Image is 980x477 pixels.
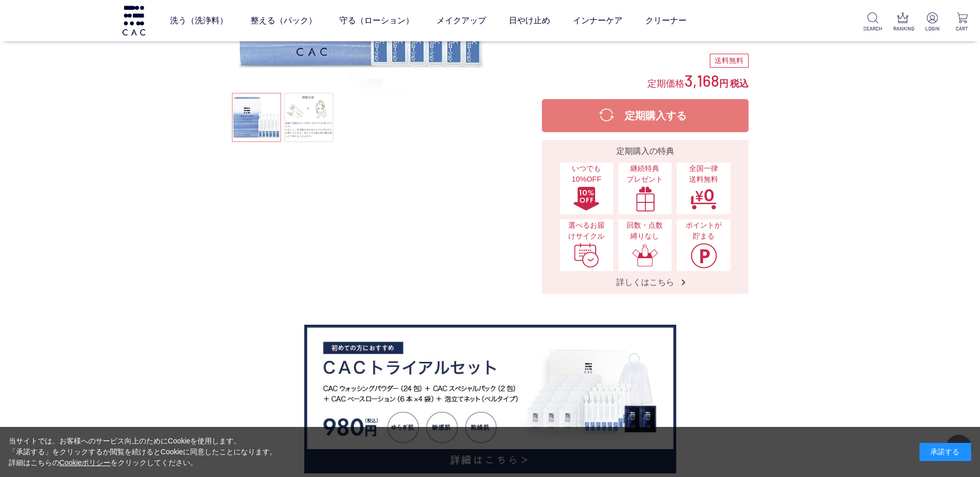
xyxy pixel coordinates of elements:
[682,163,725,185] span: 全国一律 送料無料
[437,6,486,35] a: メイクアップ
[690,243,717,268] img: ポイントが貯まる
[509,6,550,35] a: 日やけ止め
[923,12,942,33] a: LOGIN
[710,54,749,68] div: 送料無料
[863,25,882,33] p: SEARCH
[863,12,882,33] a: SEARCH
[121,6,147,35] img: logo
[719,78,728,89] span: 円
[9,436,277,468] div: 当サイトでは、お客様へのサービス向上のためにCookieを使用します。 「承諾する」をクリックするか閲覧を続けるとCookieに同意したことになります。 詳細はこちらの をクリックしてください。
[893,25,912,33] p: RANKING
[685,71,719,90] span: 3,168
[893,12,912,33] a: RANKING
[645,6,687,35] a: クリーナー
[251,6,317,35] a: 整える（パック）
[632,186,659,212] img: 継続特典プレゼント
[632,243,659,268] img: 回数・点数縛りなし
[953,12,972,33] a: CART
[953,25,972,33] p: CART
[730,78,749,89] span: 税込
[170,6,228,35] a: 洗う（洗浄料）
[546,145,744,157] div: 定期購入の特典
[624,163,666,185] span: 継続特典 プレゼント
[624,220,666,242] span: 回数・点数縛りなし
[647,77,685,89] span: 定期価格
[682,220,725,242] span: ポイントが貯まる
[690,186,717,212] img: 全国一律送料無料
[573,6,623,35] a: インナーケア
[304,325,676,473] img: CACトライアルセット
[923,25,942,33] p: LOGIN
[542,99,749,132] button: 定期購入する
[573,186,600,212] img: いつでも10%OFF
[920,443,971,461] div: 承諾する
[565,163,608,185] span: いつでも10%OFF
[565,220,608,242] span: 選べるお届けサイクル
[59,458,111,467] a: Cookieポリシー
[339,6,414,35] a: 守る（ローション）
[542,140,749,294] a: 定期購入の特典 いつでも10%OFFいつでも10%OFF 継続特典プレゼント継続特典プレゼント 全国一律送料無料全国一律送料無料 選べるお届けサイクル選べるお届けサイクル 回数・点数縛りなし回数...
[573,243,600,268] img: 選べるお届けサイクル
[606,277,685,288] span: 詳しくはこちら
